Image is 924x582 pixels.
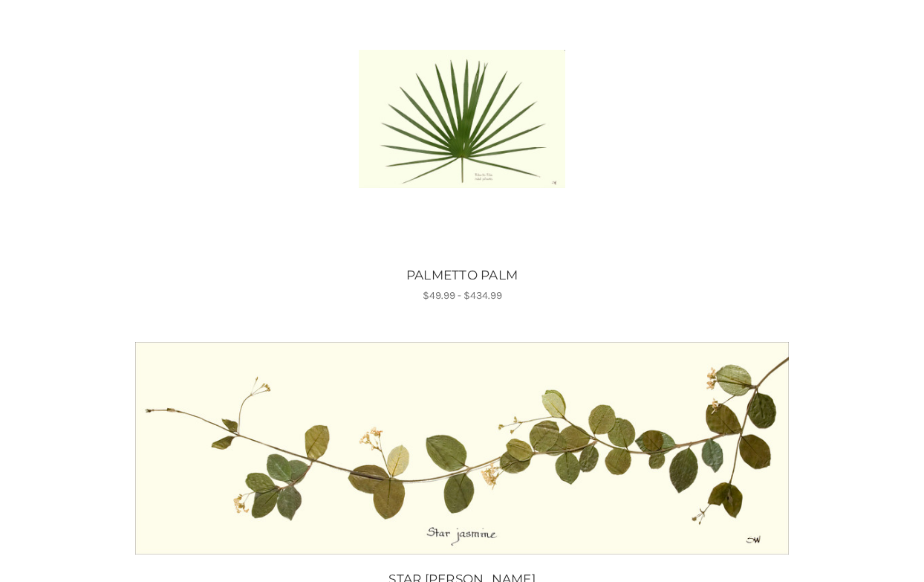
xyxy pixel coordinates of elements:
[357,266,568,285] a: PALMETTO PALM, Price range from $49.99 to $434.99
[135,342,789,554] img: Unframed
[18,337,906,560] a: STAR JASMINE II, Price range from $103.99 to $364.99
[359,50,566,188] img: Unframed
[423,289,502,302] span: $49.99 - $434.99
